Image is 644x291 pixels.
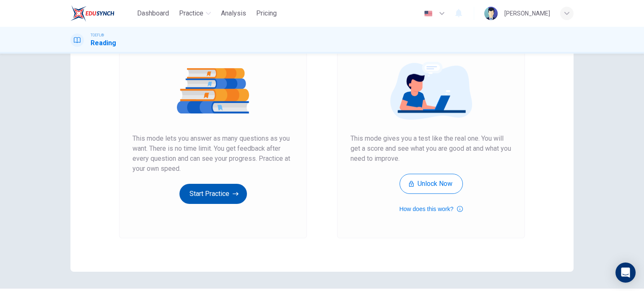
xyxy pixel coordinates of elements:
button: Practice [176,6,214,21]
div: [PERSON_NAME] [504,8,550,18]
img: EduSynch logo [70,5,114,22]
button: How does this work? [399,204,462,214]
span: This mode gives you a test like the real one. You will get a score and see what you are good at a... [351,134,512,164]
span: This mode lets you answer as many questions as you want. There is no time limit. You get feedback... [132,134,293,174]
button: Start Practice [179,184,247,204]
button: Analysis [218,6,249,21]
span: Pricing [256,8,277,18]
button: Pricing [253,6,280,21]
span: TOEFL® [91,32,104,38]
span: Practice [179,8,203,18]
span: Analysis [221,8,246,18]
img: Profile picture [484,7,498,20]
div: Open Intercom Messenger [615,263,636,283]
button: Dashboard [134,6,172,21]
h1: Reading [91,38,116,48]
button: Unlock Now [400,174,463,194]
span: Dashboard [137,8,169,18]
img: en [423,10,434,17]
a: EduSynch logo [70,5,134,22]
